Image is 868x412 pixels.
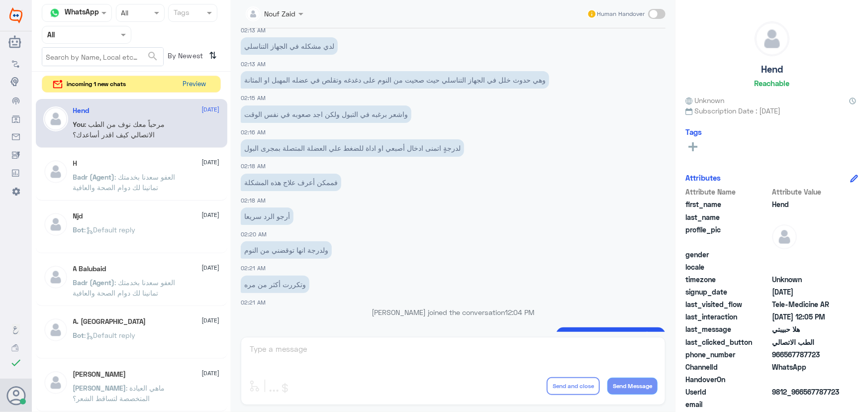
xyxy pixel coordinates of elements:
[73,120,85,128] span: You
[754,79,789,88] h6: Reachable
[47,5,62,20] img: whatsapp.png
[9,7,22,23] img: Widebot Logo
[202,263,220,272] span: [DATE]
[241,241,332,259] p: 1/9/2025, 2:21 AM
[202,105,220,114] span: [DATE]
[241,299,266,306] span: 02:21 AM
[73,370,126,379] h5: عبدالرحمن بن عبدالله
[73,106,90,115] h5: Hend
[685,249,770,260] span: gender
[685,299,770,309] span: last_visited_flow
[556,327,666,345] p: 1/9/2025, 12:04 PM
[73,120,165,139] span: : مرحباً معك نوف من الطب الاتصالي كيف اقدر أساعدك؟
[772,311,844,322] span: 2025-09-01T09:05:01.877Z
[685,173,721,182] h6: Attributes
[73,225,85,234] span: Bot
[43,317,68,342] img: defaultAdmin.png
[772,374,844,385] span: null
[685,105,858,116] span: Subscription Date : [DATE]
[73,278,115,287] span: Badr (Agent)
[241,71,549,89] p: 1/9/2025, 2:15 AM
[241,163,266,169] span: 02:18 AM
[685,374,770,385] span: HandoverOn
[685,187,770,197] span: Attribute Name
[685,287,770,297] span: signup_date
[755,22,789,56] img: defaultAdmin.png
[772,187,844,197] span: Attribute Value
[685,274,770,285] span: timezone
[241,139,464,157] p: 1/9/2025, 2:18 AM
[43,212,68,237] img: defaultAdmin.png
[685,362,770,372] span: ChannelId
[179,76,210,93] button: Preview
[202,210,220,219] span: [DATE]
[73,331,85,339] span: Bot
[164,47,205,67] span: By Newest
[73,384,126,392] span: [PERSON_NAME]
[6,386,25,405] button: Avatar
[772,337,844,347] span: الطب الاتصالي
[685,199,770,209] span: first_name
[241,37,338,55] p: 1/9/2025, 2:13 AM
[241,174,341,191] p: 1/9/2025, 2:18 AM
[241,197,266,204] span: 02:18 AM
[685,387,770,397] span: UserId
[209,47,217,64] i: ⇅
[597,9,645,18] span: Human Handover
[241,95,266,101] span: 02:15 AM
[772,324,844,334] span: هلا حبيبتي
[85,331,136,339] span: : Default reply
[73,173,176,192] span: : العفو سعدنا بخدمتك تمانينا لك دوام الصحة والعافية
[241,276,309,293] p: 1/9/2025, 2:21 AM
[73,159,78,168] h5: H
[772,299,844,309] span: Tele-Medicine AR
[685,324,770,334] span: last_message
[685,337,770,347] span: last_clicked_button
[505,308,535,316] span: 12:04 PM
[202,369,220,378] span: [DATE]
[202,158,220,167] span: [DATE]
[241,231,267,237] span: 02:20 AM
[43,370,68,395] img: defaultAdmin.png
[73,265,106,273] h5: A Balubaid
[67,80,126,89] span: incoming 1 new chats
[241,105,411,123] p: 1/9/2025, 2:16 AM
[43,106,68,131] img: defaultAdmin.png
[772,224,797,249] img: defaultAdmin.png
[547,377,600,395] button: Send and close
[685,224,770,247] span: profile_pic
[772,262,844,272] span: null
[772,399,844,410] span: null
[73,317,146,326] h5: A. Turki
[772,249,844,260] span: null
[73,384,165,403] span: : ماهي العيادة المتخصصة لتساقط الشعر؟
[685,127,702,136] h6: Tags
[685,212,770,222] span: last_name
[147,48,159,65] button: search
[607,378,658,395] button: Send Message
[772,274,844,285] span: Unknown
[685,95,724,105] span: Unknown
[147,50,159,62] span: search
[241,129,266,135] span: 02:16 AM
[772,349,844,360] span: 966567787723
[73,173,115,181] span: Badr (Agent)
[42,48,163,66] input: Search by Name, Local etc…
[241,207,293,225] p: 1/9/2025, 2:20 AM
[761,64,783,75] h5: Hend
[73,278,176,297] span: : العفو سعدنا بخدمتك تمانينا لك دوام الصحة والعافية
[172,7,190,20] div: Tags
[685,399,770,410] span: email
[43,265,68,290] img: defaultAdmin.png
[202,316,220,325] span: [DATE]
[685,311,770,322] span: last_interaction
[85,225,136,234] span: : Default reply
[241,61,266,67] span: 02:13 AM
[772,362,844,372] span: 2
[685,262,770,272] span: locale
[43,159,68,184] img: defaultAdmin.png
[241,265,266,271] span: 02:21 AM
[685,349,770,360] span: phone_number
[73,212,83,220] h5: Njd
[772,199,844,209] span: Hend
